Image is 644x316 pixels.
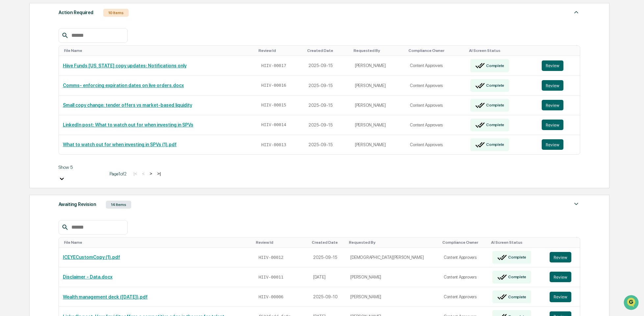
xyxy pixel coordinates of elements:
div: Complete [485,83,504,88]
td: Content Approvers [406,96,466,115]
button: Review [542,60,563,71]
td: 2025-09-15 [305,135,351,154]
p: How can we help? [7,14,120,24]
a: Hiive Funds [US_STATE] copy updates: Notifications only [63,63,186,68]
div: Toggle SortBy [491,240,543,245]
button: < [140,171,147,176]
div: Show 5 [59,165,105,170]
span: Pylon [65,111,80,116]
iframe: Open customer support [623,294,641,312]
button: Review [550,292,571,302]
a: ICEYECustomCopy (1).pdf [63,255,120,260]
a: 🔎Data Lookup [4,93,44,104]
div: 🗄️ [48,83,53,89]
a: 🗄️Attestations [45,80,84,92]
a: Powered byPylon [46,111,80,116]
a: Comms- enforcing expiration dates on live orders.docx [63,83,184,88]
button: Review [550,272,571,282]
td: Content Approvers [406,56,466,76]
span: HIIV-00012 [259,255,284,260]
td: [DATE] [309,267,347,287]
td: [DEMOGRAPHIC_DATA][PERSON_NAME] [346,248,439,267]
span: HIIV-00013 [261,142,286,147]
div: Start new chat [22,50,108,57]
img: caret [572,200,580,208]
button: Review [542,80,563,91]
div: 10 Items [103,9,129,17]
div: Toggle SortBy [409,48,464,53]
a: LinkedIn post: What to watch out for when investing in SPVs [63,122,193,127]
button: Start new chat [112,52,120,60]
a: What to watch out for when investing in SPVs (1).pdf [63,142,177,147]
div: Toggle SortBy [469,48,535,53]
div: Toggle SortBy [64,48,254,53]
a: Review [550,252,576,262]
a: Wealth management deck ([DATE]).pdf [63,294,148,300]
a: Review [542,139,576,150]
button: Review [542,139,563,150]
div: Toggle SortBy [64,240,251,245]
div: Toggle SortBy [551,240,577,245]
td: Content Approvers [406,115,466,135]
td: Content Approvers [440,248,488,267]
a: 🖐️Preclearance [4,80,45,92]
button: >| [155,171,163,176]
span: Attestations [54,83,82,89]
img: caret [572,8,580,16]
div: Awaiting Revision [59,200,96,209]
td: [PERSON_NAME] [346,287,439,307]
div: Complete [485,103,504,107]
a: Review [542,120,576,130]
span: HIIV-00006 [259,294,284,300]
button: |< [132,171,139,176]
a: Disclaimer - Data.docx [63,274,112,280]
div: Toggle SortBy [256,240,307,245]
div: Complete [507,295,526,299]
td: [PERSON_NAME] [351,115,406,135]
span: HIIV-00015 [261,102,286,108]
div: 🔎 [7,96,12,101]
div: Toggle SortBy [307,48,348,53]
div: Toggle SortBy [259,48,302,53]
td: 2025-09-15 [305,96,351,115]
span: HIIV-00011 [259,275,284,280]
div: Toggle SortBy [349,240,437,245]
div: Complete [507,255,526,260]
div: 14 Items [106,201,131,209]
td: [PERSON_NAME] [351,76,406,96]
td: 2025-09-15 [305,76,351,96]
div: Toggle SortBy [543,48,577,53]
td: [PERSON_NAME] [351,56,406,76]
div: Complete [485,63,504,68]
a: Review [542,60,576,71]
td: 2025-09-15 [309,248,347,267]
a: Review [542,100,576,110]
td: Content Approvers [406,135,466,154]
td: [PERSON_NAME] [346,267,439,287]
span: Preclearance [13,83,42,89]
td: 2025-09-15 [305,56,351,76]
div: Complete [485,142,504,147]
td: 2025-09-10 [309,287,347,307]
div: Action Required [59,8,93,17]
div: Complete [507,275,526,279]
span: HIIV-00016 [261,83,286,88]
span: HIIV-00014 [261,122,286,127]
td: Content Approvers [406,76,466,96]
button: > [148,171,154,176]
a: Review [542,80,576,91]
div: 🖐️ [7,83,12,89]
span: Data Lookup [13,95,41,102]
td: 2025-09-15 [305,115,351,135]
button: Review [542,100,563,110]
span: Page 1 of 2 [110,171,127,176]
a: Review [550,272,576,282]
div: Toggle SortBy [354,48,404,53]
td: [PERSON_NAME] [351,135,406,154]
a: Review [550,292,576,302]
span: HIIV-00017 [261,63,286,68]
div: Toggle SortBy [442,240,486,245]
td: [PERSON_NAME] [351,96,406,115]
